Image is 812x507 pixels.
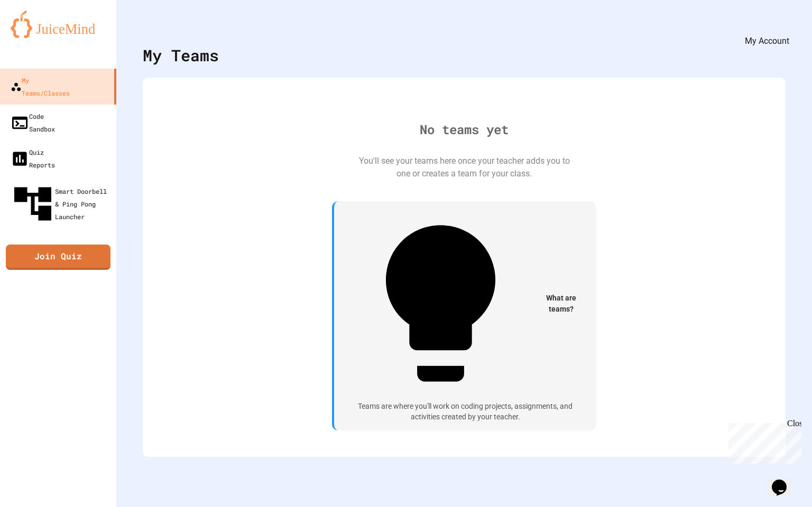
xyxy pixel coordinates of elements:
div: Code Sandbox [11,110,55,135]
div: Quiz Reports [11,146,55,171]
div: Chat with us now!Close [4,4,73,67]
div: My Teams/Classes [11,74,70,99]
span: What are teams? [539,293,584,315]
div: No teams yet [420,120,509,139]
div: My Account [745,35,789,48]
div: Smart Doorbell & Ping Pong Launcher [11,182,112,226]
a: Join Quiz [6,245,110,270]
div: You'll see your teams here once your teacher adds you to one or creates a team for your class. [358,155,570,180]
iframe: chat widget [724,419,801,464]
div: Teams are where you'll work on coding projects, assignments, and activities created by your teacher. [347,401,584,422]
div: My Teams [143,43,219,67]
img: logo-orange.svg [11,11,106,38]
iframe: chat widget [768,465,801,496]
